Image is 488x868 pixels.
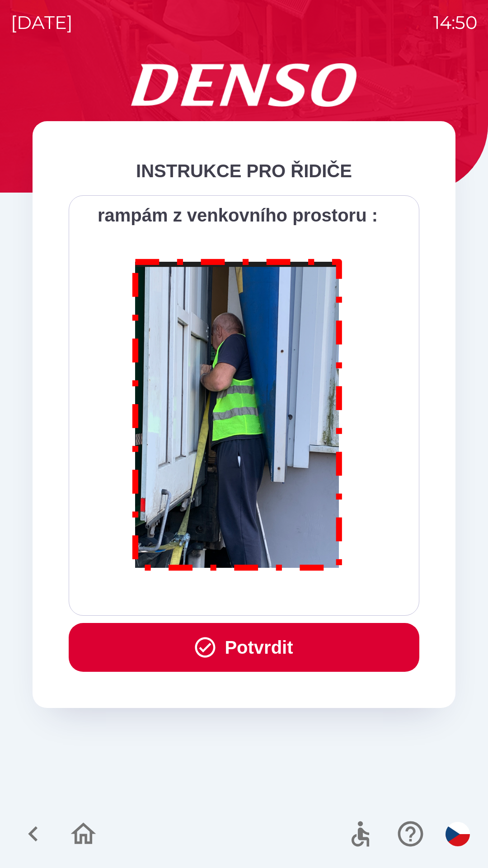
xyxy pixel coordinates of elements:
[69,623,419,672] button: Potvrdit
[122,247,353,579] img: M8MNayrTL6gAAAABJRU5ErkJggg==
[33,63,455,107] img: Logo
[69,157,419,184] div: INSTRUKCE PRO ŘIDIČE
[11,9,73,36] p: [DATE]
[446,822,470,846] img: cs flag
[433,9,477,36] p: 14:50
